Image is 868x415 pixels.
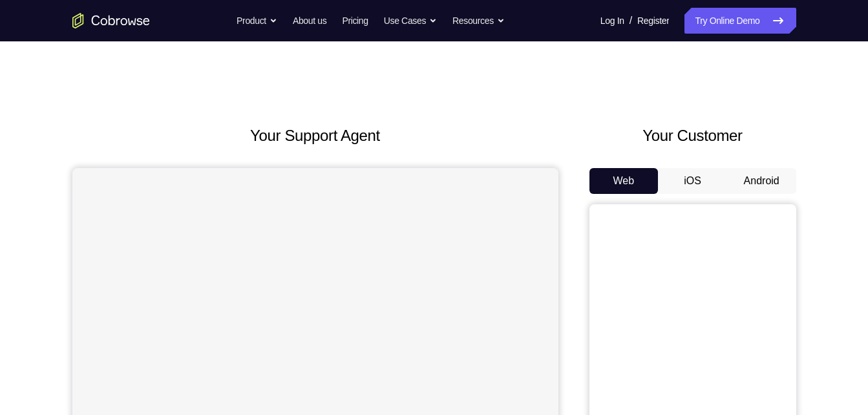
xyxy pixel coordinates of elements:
[589,124,796,147] h2: Your Customer
[72,13,150,28] a: Go to the home page
[637,8,669,34] a: Register
[293,8,326,34] a: About us
[452,8,505,34] button: Resources
[600,8,624,34] a: Log In
[589,168,659,194] button: Web
[237,8,277,34] button: Product
[684,8,796,34] a: Try Online Demo
[658,168,727,194] button: iOS
[630,13,632,28] span: /
[384,8,437,34] button: Use Cases
[727,168,796,194] button: Android
[72,124,558,147] h2: Your Support Agent
[342,8,368,34] a: Pricing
